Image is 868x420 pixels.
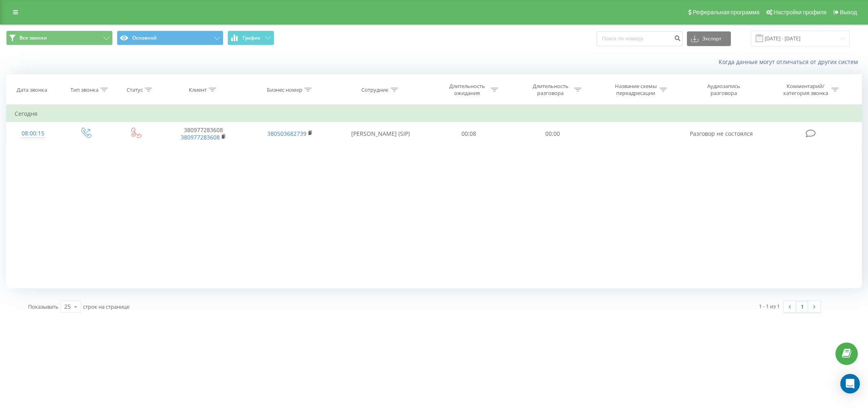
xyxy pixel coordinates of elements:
div: Название схемы переадресации [614,83,658,97]
div: Бизнес номер [267,86,302,93]
span: строк на странице [83,303,129,310]
div: 1 - 1 из 1 [759,302,780,310]
td: Сегодня [7,106,862,122]
div: Дата звонка [17,86,47,93]
span: Настройки профиля [774,9,826,15]
span: Все звонки [20,35,47,41]
div: Open Intercom Messenger [840,374,860,393]
a: Когда данные могут отличаться от других систем [719,58,862,66]
span: Разговор не состоялся [690,130,753,137]
a: 1 [796,301,808,312]
div: Тип звонка [70,86,98,93]
td: 00:00 [511,122,594,146]
div: Сотрудник [361,86,389,93]
span: Выход [840,9,857,15]
a: 380503682739 [267,130,306,137]
div: 08:00:15 [15,126,52,141]
input: Поиск по номеру [597,31,683,46]
span: График [243,35,260,41]
td: 00:08 [427,122,511,146]
div: Аудиозапись разговора [697,83,750,97]
a: 380977283608 [181,133,220,141]
td: [PERSON_NAME] (SIP) [334,122,427,146]
div: Длительность разговора [529,83,572,97]
div: 25 [64,303,71,311]
div: Комментарий/категория звонка [782,83,829,97]
div: Статус [127,86,143,93]
td: 380977283608 [160,122,247,146]
button: График [227,31,274,45]
button: Все звонки [6,31,113,45]
button: Основной [117,31,223,45]
button: Экспорт [687,31,731,46]
div: Длительность ожидания [445,83,489,97]
span: Показывать [28,303,59,310]
span: Реферальная программа [693,9,759,15]
div: Клиент [189,86,207,93]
